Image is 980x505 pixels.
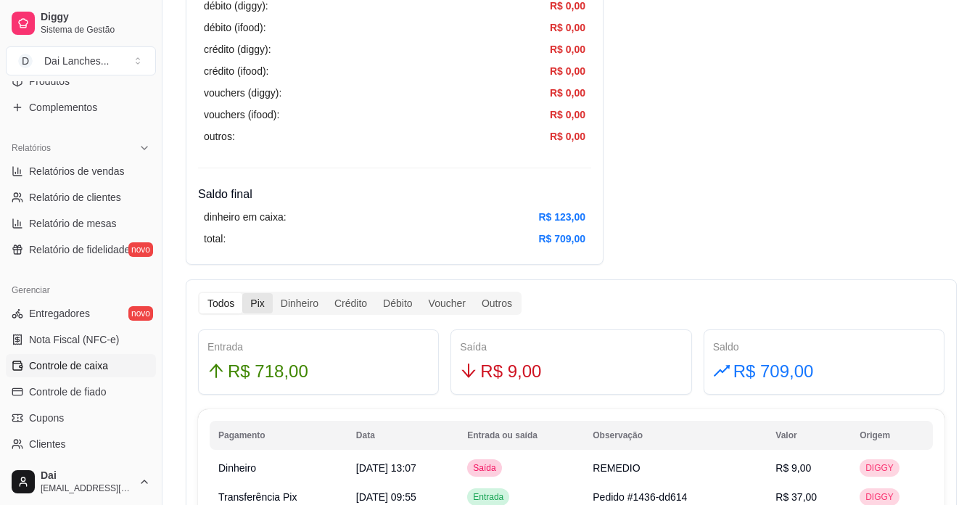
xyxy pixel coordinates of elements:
[6,160,156,183] a: Relatórios de vendas
[29,358,108,373] span: Controle de caixa
[29,100,97,115] span: Complementos
[550,20,585,36] article: R$ 0,00
[6,96,156,119] a: Complementos
[550,85,585,101] article: R$ 0,00
[41,483,133,494] span: [EMAIL_ADDRESS][DOMAIN_NAME]
[29,190,121,205] span: Relatório de clientes
[29,74,70,89] span: Produtos
[204,128,235,144] article: outros:
[204,85,281,101] article: vouchers (diggy):
[6,212,156,235] a: Relatório de mesas
[218,462,256,474] span: Dinheiro
[41,11,150,24] span: Diggy
[356,462,416,474] span: [DATE] 13:07
[41,469,133,483] span: Dai
[356,491,416,503] span: [DATE] 09:55
[713,339,935,355] div: Saldo
[862,462,897,474] span: DIGGY
[228,358,308,385] span: R$ 718,00
[775,491,817,503] span: R$ 37,00
[12,142,51,154] span: Relatórios
[550,128,585,144] article: R$ 0,00
[713,362,730,379] span: rise
[6,70,156,93] a: Produtos
[29,242,130,257] span: Relatório de fidelidade
[29,385,107,399] span: Controle de fiado
[199,293,242,313] div: Todos
[584,421,767,450] th: Observação
[6,380,156,403] a: Controle de fiado
[851,421,933,450] th: Origem
[470,491,506,503] span: Entrada
[6,302,156,325] a: Entregadoresnovo
[375,293,420,313] div: Débito
[6,328,156,351] a: Nota Fiscal (NFC-e)
[210,421,347,450] th: Pagamento
[273,293,326,313] div: Dinheiro
[44,54,110,68] div: Dai Lanches ...
[198,186,591,203] h4: Saldo final
[29,216,117,231] span: Relatório de mesas
[204,63,268,79] article: crédito (ifood):
[29,332,119,347] span: Nota Fiscal (NFC-e)
[29,164,125,178] span: Relatórios de vendas
[480,358,541,385] span: R$ 9,00
[775,462,811,474] span: R$ 9,00
[550,107,585,123] article: R$ 0,00
[29,306,90,321] span: Entregadores
[347,421,458,450] th: Data
[470,462,498,474] span: Saída
[6,406,156,430] a: Cupons
[29,411,64,425] span: Cupons
[204,41,271,57] article: crédito (diggy):
[538,231,585,247] article: R$ 709,00
[474,293,520,313] div: Outros
[204,107,279,123] article: vouchers (ifood):
[207,362,225,379] span: arrow-up
[6,46,156,75] button: Select a team
[6,238,156,261] a: Relatório de fidelidadenovo
[18,54,33,68] span: D
[326,293,375,313] div: Crédito
[6,354,156,377] a: Controle de caixa
[204,231,226,247] article: total:
[41,24,150,36] span: Sistema de Gestão
[460,362,477,379] span: arrow-down
[458,421,584,450] th: Entrada ou saída
[6,464,156,499] button: Dai[EMAIL_ADDRESS][DOMAIN_NAME]
[6,279,156,302] div: Gerenciar
[862,491,897,503] span: DIGGY
[550,63,585,79] article: R$ 0,00
[6,186,156,209] a: Relatório de clientes
[204,209,287,225] article: dinheiro em caixa:
[29,437,66,451] span: Clientes
[733,358,814,385] span: R$ 709,00
[593,491,687,503] span: Pedido #1436-dd614
[6,432,156,456] a: Clientes
[421,293,474,313] div: Voucher
[207,339,429,355] div: Entrada
[550,41,585,57] article: R$ 0,00
[538,209,585,225] article: R$ 123,00
[6,6,156,41] a: DiggySistema de Gestão
[593,462,640,474] span: REMEDIO
[218,491,297,503] span: Transferência Pix
[204,20,266,36] article: débito (ifood):
[242,293,272,313] div: Pix
[767,421,851,450] th: Valor
[460,339,682,355] div: Saída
